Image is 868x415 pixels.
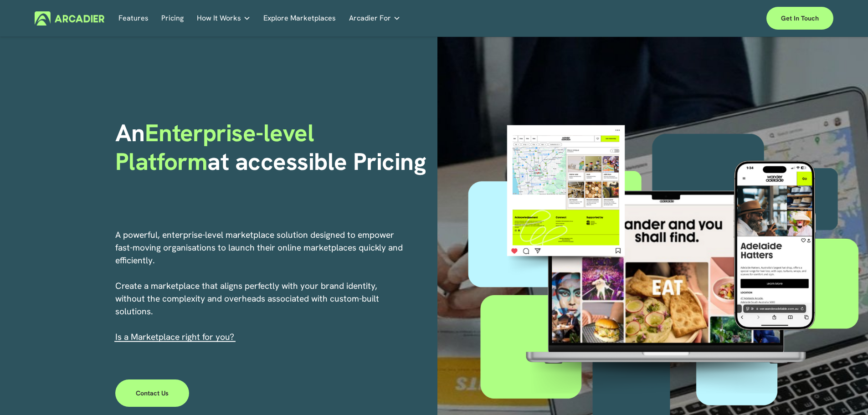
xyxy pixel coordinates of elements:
a: Pricing [161,11,184,26]
a: Features [118,11,149,26]
span: I [115,331,234,343]
h1: An at accessible Pricing [115,119,431,176]
img: Arcadier [35,11,104,26]
span: How It Works [197,12,241,25]
a: folder dropdown [349,11,401,26]
span: Arcadier For [349,12,391,25]
span: Enterprise-level Platform [115,117,320,177]
a: folder dropdown [197,11,251,26]
p: A powerful, enterprise-level marketplace solution designed to empower fast-moving organisations t... [115,229,404,343]
a: Contact Us [115,379,190,407]
a: s a Marketplace right for you? [118,331,234,343]
a: Get in touch [766,7,833,30]
a: Explore Marketplaces [263,11,336,26]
